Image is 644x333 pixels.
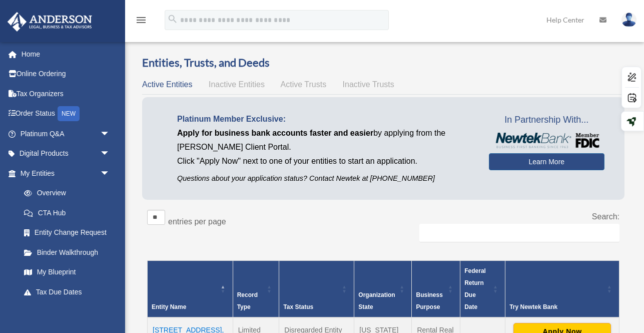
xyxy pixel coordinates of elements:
[142,55,624,71] h3: Entities, Trusts, and Deeds
[5,12,95,32] img: Anderson Advisors Platinum Portal
[7,64,125,84] a: Online Ordering
[14,282,120,302] a: Tax Due Dates
[283,303,313,310] span: Tax Status
[148,261,233,318] th: Entity Name: Activate to invert sorting
[7,104,125,124] a: Order StatusNEW
[14,262,120,282] a: My Blueprint
[489,153,604,170] a: Learn More
[7,44,125,64] a: Home
[14,183,115,203] a: Overview
[464,267,486,310] span: Federal Return Due Date
[7,124,125,144] a: Platinum Q&Aarrow_drop_down
[505,261,619,318] th: Try Newtek Bank : Activate to sort
[509,301,604,313] div: Try Newtek Bank
[592,212,619,221] label: Search:
[494,133,599,148] img: NewtekBankLogoSM.png
[177,172,474,185] p: Questions about your application status? Contact Newtek at [PHONE_NUMBER]
[177,126,474,154] p: by applying from the [PERSON_NAME] Client Portal.
[177,154,474,168] p: Click "Apply Now" next to one of your entities to start an application.
[354,261,412,318] th: Organization State: Activate to sort
[237,291,258,310] span: Record Type
[14,223,120,243] a: Entity Change Request
[281,80,327,89] span: Active Trusts
[233,261,279,318] th: Record Type: Activate to sort
[100,163,120,184] span: arrow_drop_down
[279,261,354,318] th: Tax Status: Activate to sort
[135,14,147,26] i: menu
[343,80,394,89] span: Inactive Trusts
[142,80,192,89] span: Active Entities
[358,291,395,310] span: Organization State
[168,217,226,226] label: entries per page
[621,13,636,27] img: User Pic
[14,242,120,262] a: Binder Walkthrough
[14,203,120,223] a: CTA Hub
[58,106,80,121] div: NEW
[177,129,373,137] span: Apply for business bank accounts faster and easier
[7,84,125,104] a: Tax Organizers
[7,144,125,164] a: Digital Productsarrow_drop_down
[416,291,442,310] span: Business Purpose
[152,303,186,310] span: Entity Name
[412,261,460,318] th: Business Purpose: Activate to sort
[489,112,604,128] span: In Partnership With...
[7,163,120,183] a: My Entitiesarrow_drop_down
[100,144,120,164] span: arrow_drop_down
[460,261,505,318] th: Federal Return Due Date: Activate to sort
[100,124,120,144] span: arrow_drop_down
[177,112,474,126] p: Platinum Member Exclusive:
[167,14,178,25] i: search
[209,80,265,89] span: Inactive Entities
[135,18,147,26] a: menu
